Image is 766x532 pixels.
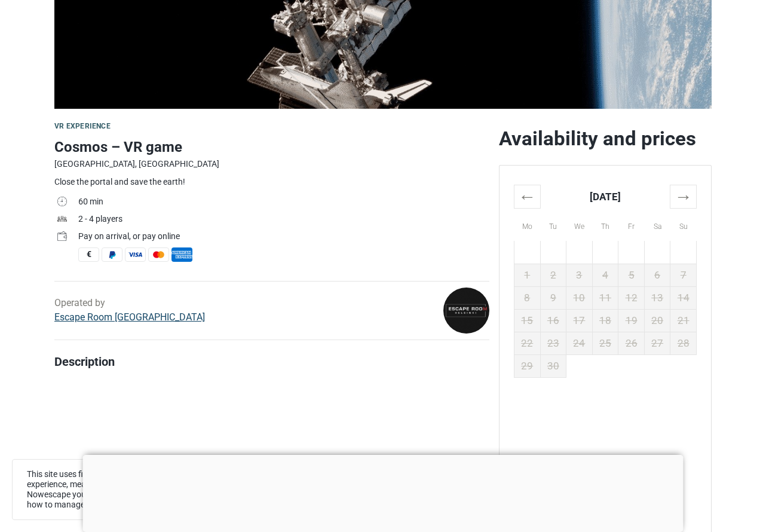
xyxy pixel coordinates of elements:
th: Fr [618,208,645,241]
div: Pay on arrival, or pay online [78,230,489,243]
span: VR Experience [54,122,111,130]
h4: Description [54,354,489,369]
iframe: Advertisement [83,455,684,529]
td: 2 [540,264,566,286]
th: [DATE] [540,185,670,208]
td: 16 [540,309,566,332]
td: 2 - 4 players [78,212,489,229]
td: 27 [644,332,670,354]
div: This site uses first and third party cookies to provide you with a great user experience, measure... [12,459,370,520]
a: Escape Room [GEOGRAPHIC_DATA] [54,311,205,323]
td: 14 [670,286,697,309]
td: 60 min [78,194,489,212]
td: 11 [592,286,618,309]
th: Sa [644,208,670,241]
td: 23 [540,332,566,354]
td: 20 [644,309,670,332]
span: MasterCard [148,247,169,262]
td: 18 [592,309,618,332]
div: [GEOGRAPHIC_DATA], [GEOGRAPHIC_DATA] [54,158,489,170]
img: 9b72e31dac817154l.png [443,288,489,334]
h2: Availability and prices [499,127,712,151]
th: Su [670,208,697,241]
span: Cash [78,247,99,262]
td: 8 [514,286,541,309]
td: 12 [618,286,645,309]
th: We [566,208,593,241]
td: 9 [540,286,566,309]
td: 29 [514,354,541,377]
td: 13 [644,286,670,309]
td: 7 [670,264,697,286]
td: 10 [566,286,593,309]
td: 26 [618,332,645,354]
span: American Express [171,247,192,262]
div: Operated by [54,296,205,325]
td: 19 [618,309,645,332]
th: → [670,185,697,208]
td: 25 [592,332,618,354]
td: 17 [566,309,593,332]
td: 15 [514,309,541,332]
div: Close the portal and save the earth! [54,176,489,188]
td: 24 [566,332,593,354]
iframe: Advertisement [514,377,697,527]
span: Visa [125,247,146,262]
td: 4 [592,264,618,286]
td: 6 [644,264,670,286]
span: PayPal [102,247,122,262]
th: Th [592,208,618,241]
td: 1 [514,264,541,286]
h1: Cosmos – VR game [54,136,489,158]
th: ← [514,185,541,208]
td: 21 [670,309,697,332]
th: Tu [540,208,566,241]
td: 30 [540,354,566,377]
td: 3 [566,264,593,286]
td: 5 [618,264,645,286]
td: 22 [514,332,541,354]
td: 28 [670,332,697,354]
th: Mo [514,208,541,241]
